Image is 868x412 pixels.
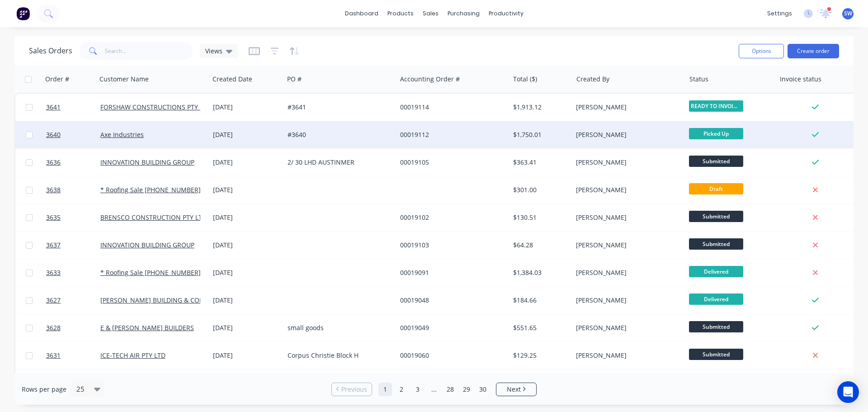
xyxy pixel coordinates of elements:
div: small goods [288,323,388,332]
span: Submitted [689,238,743,250]
a: 3641 [46,94,100,121]
div: [PERSON_NAME] [576,351,676,360]
a: Jump forward [427,383,441,396]
a: 3627 [46,287,100,314]
div: Customer Name [99,75,149,84]
span: Delivered [689,294,743,305]
span: 3640 [46,130,61,139]
div: $301.00 [513,185,566,194]
div: $363.41 [513,158,566,167]
div: Accounting Order # [400,75,460,84]
span: Submitted [689,349,743,360]
span: READY TO INVOIC... [689,100,743,112]
button: Create order [788,44,839,58]
a: 3638 [46,176,100,204]
a: 3631 [46,342,100,369]
div: 2/ 30 LHD AUSTINMER [288,158,388,167]
a: Page 29 [460,383,473,396]
div: $1,913.12 [513,103,566,112]
img: Factory [16,7,30,20]
div: #3641 [288,103,388,112]
div: [PERSON_NAME] [576,130,676,139]
div: [PERSON_NAME] [576,323,676,332]
span: 3628 [46,323,61,332]
a: BRENSCO CONSTRUCTION PTY LTD [100,213,207,222]
span: Delivered [689,266,743,277]
div: #3640 [288,130,388,139]
span: Next [507,385,521,394]
div: $130.51 [513,213,566,222]
a: dashboard [340,7,383,20]
h1: Sales Orders [29,47,72,55]
span: Previous [341,385,367,394]
span: Views [205,46,222,56]
div: [PERSON_NAME] [576,268,676,277]
div: [DATE] [213,351,280,360]
a: 3630 [46,369,100,397]
a: Page 30 [476,383,490,396]
a: 3628 [46,314,100,341]
div: Status [689,75,708,84]
span: 3627 [46,296,61,305]
input: Search... [105,42,193,60]
div: [DATE] [213,130,280,139]
a: Page 28 [443,383,457,396]
div: [DATE] [213,268,280,277]
a: INNOVATION BUILDING GROUP [100,241,194,249]
ul: Pagination [328,383,540,396]
span: 3633 [46,268,61,277]
a: 3637 [46,232,100,259]
div: settings [763,7,797,20]
div: PO # [287,75,302,84]
span: Rows per page [22,385,66,394]
a: Next page [496,385,536,394]
span: 3637 [46,241,61,250]
a: 3636 [46,149,100,176]
div: [PERSON_NAME] [576,213,676,222]
div: 00019102 [400,213,500,222]
a: 3635 [46,204,100,231]
div: sales [418,7,443,20]
div: Total ($) [513,75,537,84]
div: productivity [484,7,528,20]
div: $64.28 [513,241,566,250]
a: Page 3 [411,383,425,396]
span: 3631 [46,351,61,360]
div: 00019049 [400,323,500,332]
a: * Roofing Sale [PHONE_NUMBER] [100,185,201,194]
button: Options [739,44,784,58]
a: Page 1 is your current page [378,383,392,396]
div: 00019114 [400,103,500,112]
div: [DATE] [213,296,280,305]
div: [DATE] [213,103,280,112]
a: FORSHAW CONSTRUCTIONS PTY LTD [100,103,211,111]
a: Page 2 [395,383,408,396]
div: Corpus Christie Block H [288,351,388,360]
div: [DATE] [213,158,280,167]
div: 00019091 [400,268,500,277]
div: 00019105 [400,158,500,167]
div: $129.25 [513,351,566,360]
div: Order # [45,75,69,84]
div: [DATE] [213,185,280,194]
span: 3635 [46,213,61,222]
a: 3633 [46,259,100,286]
span: Draft [689,183,743,194]
div: [PERSON_NAME] [576,241,676,250]
div: Invoice status [780,75,821,84]
a: E & [PERSON_NAME] BUILDERS [100,323,194,332]
div: 00019048 [400,296,500,305]
div: 00019103 [400,241,500,250]
a: Axe Industries [100,130,144,139]
div: Created By [576,75,609,84]
span: 3638 [46,185,61,194]
div: $1,750.01 [513,130,566,139]
a: 3640 [46,121,100,148]
div: [PERSON_NAME] [576,185,676,194]
a: Previous page [332,385,372,394]
div: [PERSON_NAME] [576,103,676,112]
span: Submitted [689,156,743,167]
a: ICE-TECH AIR PTY LTD [100,351,165,360]
a: * Roofing Sale [PHONE_NUMBER] [100,268,201,277]
span: Submitted [689,211,743,222]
